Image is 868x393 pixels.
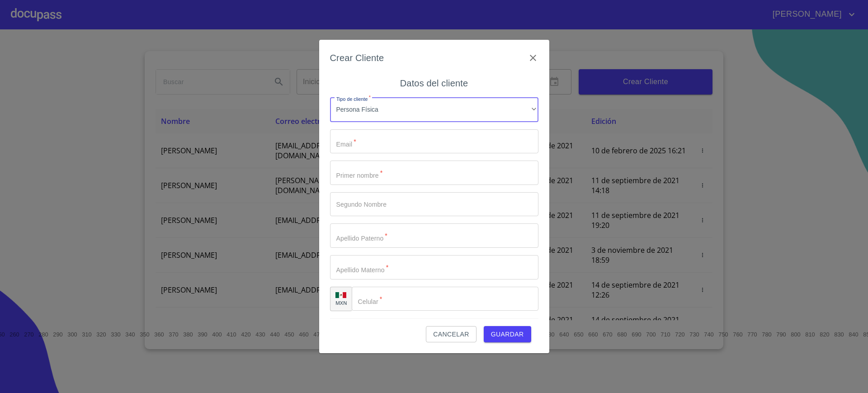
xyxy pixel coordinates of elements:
[484,326,531,343] button: Guardar
[491,329,524,340] span: Guardar
[330,51,384,65] h6: Crear Cliente
[433,329,469,340] span: Cancelar
[400,76,468,90] h6: Datos del cliente
[335,299,347,306] p: MXN
[426,326,476,343] button: Cancelar
[335,292,346,298] img: R93DlvwvvjP9fbrDwZeCRYBHk45OWMq+AAOlFVsxT89f82nwPLnD58IP7+ANJEaWYhP0Tx8kkA0WlQMPQsAAgwAOmBj20AXj6...
[330,98,538,122] div: Persona Física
